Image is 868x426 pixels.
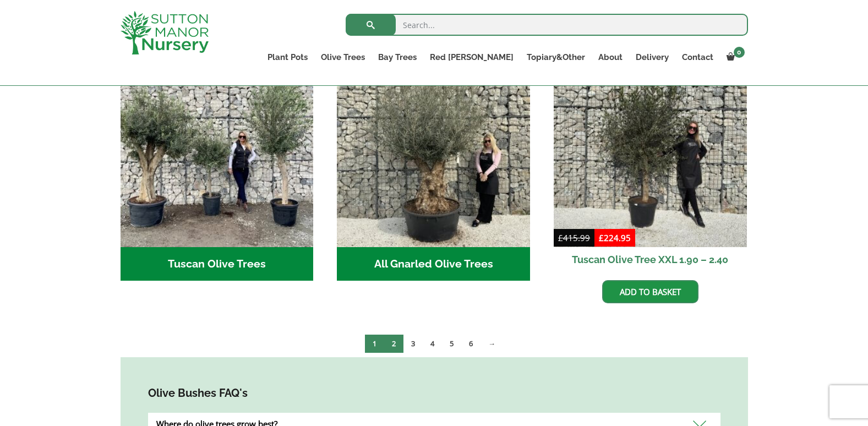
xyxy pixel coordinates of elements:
a: Plant Pots [261,50,314,65]
a: Page 3 [403,335,423,353]
h2: Tuscan Olive Trees [121,247,314,281]
img: Tuscan Olive Tree XXL 1.90 - 2.40 [554,54,747,247]
a: Page 4 [423,335,442,353]
a: Page 2 [384,335,403,353]
a: About [592,50,629,65]
h4: Olive Bushes FAQ's [148,385,720,402]
bdi: 415.99 [558,232,590,243]
span: £ [599,232,604,243]
nav: Product Pagination [121,334,748,357]
a: Red [PERSON_NAME] [423,50,520,65]
a: Visit product category Tuscan Olive Trees [121,54,314,281]
a: Delivery [629,50,675,65]
a: Bay Trees [372,50,423,65]
img: All Gnarled Olive Trees [337,54,530,247]
a: Olive Trees [314,50,372,65]
a: Sale! Tuscan Olive Tree XXL 1.90 – 2.40 [554,54,747,272]
a: Add to basket: “Tuscan Olive Tree XXL 1.90 - 2.40” [602,280,698,303]
h2: Tuscan Olive Tree XXL 1.90 – 2.40 [554,247,747,272]
a: Topiary&Other [520,50,592,65]
bdi: 224.95 [599,232,631,243]
img: Tuscan Olive Trees [121,54,314,247]
a: Page 5 [442,335,461,353]
a: → [481,335,503,353]
span: 0 [734,47,745,58]
a: Page 6 [461,335,481,353]
a: 0 [720,50,748,65]
h2: All Gnarled Olive Trees [337,247,530,281]
img: logo [121,11,209,54]
input: Search... [346,14,748,36]
span: £ [558,232,563,243]
a: Contact [675,50,720,65]
span: Page 1 [365,335,384,353]
a: Visit product category All Gnarled Olive Trees [337,54,530,281]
